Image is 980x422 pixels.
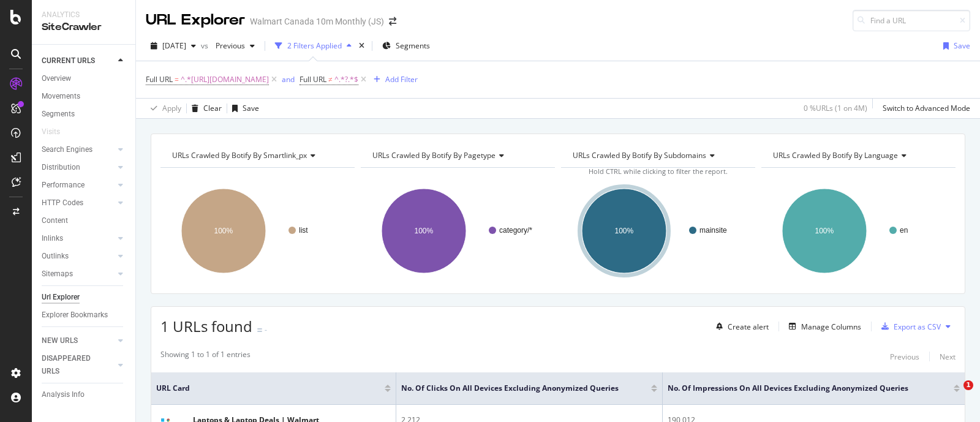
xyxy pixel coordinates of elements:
div: Manage Columns [801,322,861,332]
div: Switch to Advanced Mode [883,103,970,113]
div: arrow-right-arrow-left [389,17,396,26]
span: URLs Crawled By Botify By subdomains [573,150,706,160]
span: Segments [396,40,430,51]
div: Movements [42,90,80,103]
svg: A chart. [761,178,952,284]
span: Full URL [300,74,326,85]
a: Movements [42,90,127,103]
text: mainsite [699,226,727,235]
svg: A chart. [361,178,552,284]
button: Switch to Advanced Mode [878,99,970,118]
div: Content [42,214,68,227]
div: DISAPPEARED URLS [42,352,104,378]
button: Clear [187,99,222,118]
button: Apply [146,99,181,118]
iframe: Intercom live chat [938,380,968,410]
span: ≠ [328,74,333,85]
input: Find a URL [853,10,970,31]
a: Analysis Info [42,388,127,401]
span: URLs Crawled By Botify By language [773,150,898,160]
div: Analysis Info [42,388,85,401]
span: vs [201,40,211,51]
div: Apply [162,103,181,113]
a: Outlinks [42,250,115,263]
button: Segments [377,36,435,56]
button: Next [940,349,956,364]
div: Outlinks [42,250,69,263]
span: Previous [211,40,245,51]
button: Previous [890,349,919,364]
span: ^.*[URL][DOMAIN_NAME] [181,71,269,88]
a: Content [42,214,127,227]
a: Inlinks [42,232,115,245]
a: Performance [42,179,115,192]
div: Export as CSV [894,322,941,332]
span: URLs Crawled By Botify By pagetype [372,150,496,160]
button: Create alert [711,317,769,336]
div: 0 % URLs ( 1 on 4M ) [804,103,867,113]
span: URL Card [156,383,382,394]
span: = [175,74,179,85]
button: 2 Filters Applied [270,36,356,56]
text: 100% [415,227,434,235]
text: 100% [815,227,834,235]
a: Overview [42,72,127,85]
svg: A chart. [160,178,352,284]
text: 100% [214,227,233,235]
button: Add Filter [369,72,418,87]
span: Full URL [146,74,173,85]
div: SiteCrawler [42,20,126,34]
button: [DATE] [146,36,201,56]
div: Search Engines [42,143,92,156]
a: Explorer Bookmarks [42,309,127,322]
a: CURRENT URLS [42,55,115,67]
div: Segments [42,108,75,121]
span: No. of Clicks On All Devices excluding anonymized queries [401,383,633,394]
div: Previous [890,352,919,362]
div: Add Filter [385,74,418,85]
div: URL Explorer [146,10,245,31]
a: Distribution [42,161,115,174]
h4: URLs Crawled By Botify By pagetype [370,146,544,165]
div: Explorer Bookmarks [42,309,108,322]
div: NEW URLS [42,334,78,347]
div: times [356,40,367,52]
div: - [265,325,267,335]
a: DISAPPEARED URLS [42,352,115,378]
div: Sitemaps [42,268,73,281]
a: NEW URLS [42,334,115,347]
a: Search Engines [42,143,115,156]
button: Previous [211,36,260,56]
div: and [282,74,295,85]
span: Hold CTRL while clicking to filter the report. [589,167,728,176]
span: No. of Impressions On All Devices excluding anonymized queries [668,383,935,394]
img: Equal [257,328,262,332]
text: en [900,226,908,235]
div: Url Explorer [42,291,80,304]
button: Manage Columns [784,319,861,334]
div: Create alert [728,322,769,332]
div: HTTP Codes [42,197,83,209]
span: 1 [963,380,973,390]
button: Save [938,36,970,56]
div: Visits [42,126,60,138]
a: Sitemaps [42,268,115,281]
div: Save [243,103,259,113]
button: Export as CSV [876,317,941,336]
a: Visits [42,126,72,138]
div: CURRENT URLS [42,55,95,67]
text: category/* [499,226,532,235]
a: Segments [42,108,127,121]
div: Save [954,40,970,51]
text: list [299,226,308,235]
div: Showing 1 to 1 of 1 entries [160,349,251,364]
div: Distribution [42,161,80,174]
svg: A chart. [561,178,752,284]
div: 2 Filters Applied [287,40,342,51]
div: Inlinks [42,232,63,245]
div: Analytics [42,10,126,20]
